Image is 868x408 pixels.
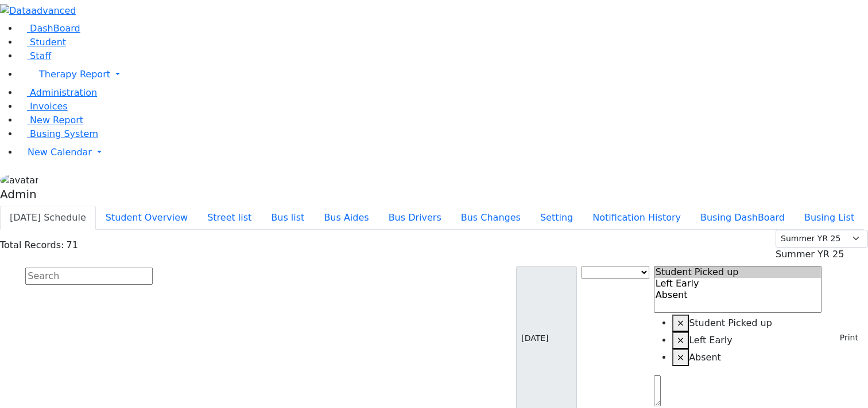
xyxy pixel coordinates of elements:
[672,349,689,366] button: Remove item
[96,206,197,230] button: Student Overview
[672,332,689,349] button: Remove item
[654,375,661,406] textarea: Search
[776,249,844,260] span: Summer YR 25
[654,266,821,278] option: Student Picked up
[672,349,822,366] li: Absent
[795,206,864,230] button: Busing List
[689,352,721,363] span: Absent
[25,268,153,285] input: Search
[30,87,97,98] span: Administration
[677,352,684,363] span: ×
[689,335,733,346] span: Left Early
[30,115,83,125] span: New Report
[379,206,451,230] button: Bus Drivers
[18,23,80,34] a: DashBoard
[30,37,66,48] span: Student
[18,50,51,61] a: Staff
[18,63,868,86] a: Therapy Report
[314,206,378,230] button: Bus Aides
[654,289,821,301] option: Absent
[30,50,51,61] span: Staff
[451,206,530,230] button: Bus Changes
[66,240,77,250] span: 71
[30,101,68,112] span: Invoices
[30,23,80,34] span: DashBoard
[30,128,98,139] span: Busing System
[261,206,314,230] button: Bus list
[677,335,684,346] span: ×
[672,315,689,332] button: Remove item
[826,329,863,347] button: Print
[583,206,691,230] button: Notification History
[776,230,868,248] select: Default select example
[28,147,92,158] span: New Calendar
[18,115,83,125] a: New Report
[18,101,68,112] a: Invoices
[689,317,772,328] span: Student Picked up
[18,128,98,139] a: Busing System
[18,37,66,48] a: Student
[691,206,795,230] button: Busing DashBoard
[18,87,97,98] a: Administration
[18,141,868,164] a: New Calendar
[672,315,822,332] li: Student Picked up
[654,278,821,289] option: Left Early
[677,317,684,328] span: ×
[197,206,261,230] button: Street list
[672,332,822,349] li: Left Early
[530,206,583,230] button: Setting
[39,69,110,80] span: Therapy Report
